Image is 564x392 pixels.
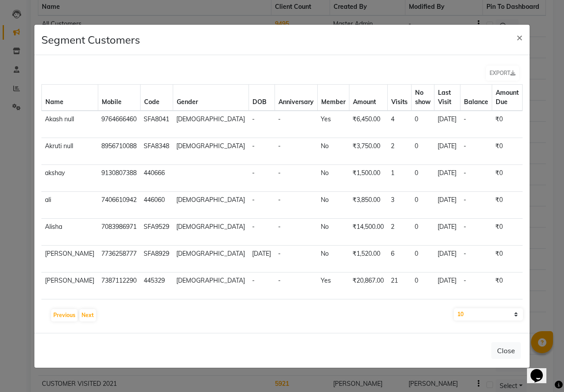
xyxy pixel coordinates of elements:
td: SFA8041 [140,111,173,138]
td: 0 [411,272,434,299]
td: [DEMOGRAPHIC_DATA] [173,272,249,299]
td: - [460,299,492,326]
td: - [249,272,275,299]
th: Email [522,84,546,111]
td: Akash null [41,111,98,138]
td: - [249,191,275,218]
td: - [522,218,546,245]
td: - [522,164,546,191]
td: ₹0 [492,299,522,326]
h4: Segment Customers [41,32,140,48]
td: 9130807388 [98,164,140,191]
td: 21 [387,272,411,299]
td: 446060 [140,191,173,218]
td: - [460,164,492,191]
td: SFA9529 [140,218,173,245]
button: Previous [51,309,78,321]
td: - [522,111,546,138]
td: ₹0 [492,164,522,191]
td: - [249,218,275,245]
td: Alisha [41,218,98,245]
td: No [317,245,349,272]
td: - [275,299,317,326]
td: - [249,164,275,191]
td: Yes [317,272,349,299]
th: Anniversary [275,84,317,111]
th: Name [41,84,98,111]
td: 9764666460 [98,111,140,138]
td: No [317,191,349,218]
td: [DATE] [249,245,275,272]
td: - [460,245,492,272]
td: [DEMOGRAPHIC_DATA] [173,245,249,272]
td: 0 [411,218,434,245]
td: 440666 [140,164,173,191]
td: 7083986971 [98,218,140,245]
td: [PERSON_NAME] [41,245,98,272]
td: 1 [387,164,411,191]
td: 6 [387,245,411,272]
th: DOB [249,84,275,111]
td: 3 [387,191,411,218]
td: ₹14,500.00 [349,218,387,245]
td: 0 [411,191,434,218]
td: [DATE] [434,245,460,272]
button: Close [491,342,521,359]
td: 0 [411,299,434,326]
td: 1 [387,299,411,326]
td: - [275,138,317,164]
td: No [317,164,349,191]
th: Last Visit [434,84,460,111]
td: 7406610942 [98,191,140,218]
td: 9823408464 [98,299,140,326]
td: - [249,111,275,138]
td: - [275,218,317,245]
td: ali [41,191,98,218]
td: ₹0 [492,272,522,299]
td: - [522,272,546,299]
td: - [275,245,317,272]
td: Akruti null [41,138,98,164]
td: [DEMOGRAPHIC_DATA] [173,299,249,326]
td: 2 [387,218,411,245]
td: 0 [411,138,434,164]
td: [PERSON_NAME] [41,299,98,326]
td: - [522,299,546,326]
td: SFA8929 [140,245,173,272]
td: ₹0 [492,138,522,164]
button: Close [509,25,530,49]
span: × [516,30,523,44]
td: akshay [41,164,98,191]
td: - [275,164,317,191]
th: Balance [460,84,492,111]
td: 0 [411,164,434,191]
button: Next [79,309,96,321]
td: - [275,191,317,218]
td: - [460,272,492,299]
th: Amount [349,84,387,111]
th: Member [317,84,349,111]
td: 445329 [140,272,173,299]
td: 2 [387,138,411,164]
iframe: chat widget [527,357,555,383]
td: - [249,299,275,326]
td: ₹0 [492,111,522,138]
th: No show [411,84,434,111]
td: - [522,191,546,218]
td: ₹3,850.00 [349,191,387,218]
td: [DATE] [434,272,460,299]
td: [DEMOGRAPHIC_DATA] [173,138,249,164]
td: ₹3,750.00 [349,138,387,164]
td: 0 [411,111,434,138]
td: [DEMOGRAPHIC_DATA] [173,191,249,218]
td: Yes [317,111,349,138]
td: [DATE] [434,299,460,326]
td: [PERSON_NAME] [41,272,98,299]
td: - [522,245,546,272]
td: - [460,191,492,218]
td: [DATE] [434,218,460,245]
td: [DEMOGRAPHIC_DATA] [173,218,249,245]
td: No [317,299,349,326]
td: ₹0 [492,191,522,218]
td: [DATE] [434,164,460,191]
